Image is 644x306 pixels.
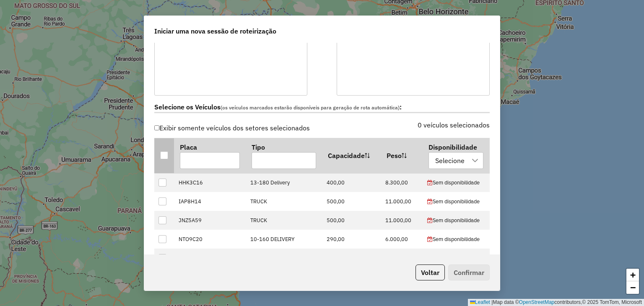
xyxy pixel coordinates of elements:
[174,192,246,211] td: IAP8H14
[246,192,322,211] td: TRUCK
[415,265,445,280] button: Voltar
[381,211,423,230] td: 11.000,00
[423,138,489,173] th: Disponibilidade
[154,120,310,136] label: Exibir somente veículos dos setores selecionados
[626,269,639,281] a: Zoom in
[630,270,636,280] span: +
[174,138,246,173] th: Placa
[322,211,381,230] td: 500,00
[427,179,485,187] div: Sem disponibilidade
[246,230,322,249] td: 10-160 DELIVERY
[418,120,490,130] label: 0 veículos selecionados
[432,153,467,169] div: Selecione
[322,173,381,192] td: 400,00
[322,230,381,249] td: 290,00
[221,104,400,111] span: (os veículos marcados estarão disponíveis para geração de rota automática)
[322,138,381,173] th: Capacidade
[246,138,322,173] th: Tipo
[154,26,276,36] span: Iniciar uma nova sessão de roteirização
[381,138,423,173] th: Peso
[246,249,322,267] td: BOB VW 13-180
[154,125,159,130] input: Exibir somente veículos dos setores selecionados
[154,102,490,113] label: Selecione os Veículos :
[246,173,322,192] td: 13-180 Delivery
[174,230,246,249] td: NTO9C20
[322,192,381,211] td: 500,00
[427,254,485,262] div: Sem disponibilidade
[427,218,433,223] i: 'Roteirizador.NaoPossuiAgenda' | translate
[427,216,485,224] div: Sem disponibilidade
[519,299,555,305] a: OpenStreetMap
[626,281,639,294] a: Zoom out
[174,173,246,192] td: HHK3C16
[427,235,485,243] div: Sem disponibilidade
[630,282,636,293] span: −
[381,249,423,267] td: 9.000,00
[491,299,493,305] span: |
[246,211,322,230] td: TRUCK
[381,230,423,249] td: 6.000,00
[427,197,485,205] div: Sem disponibilidade
[174,249,246,267] td: NTP4J28
[470,299,490,305] a: Leaflet
[468,299,644,306] div: Map data © contributors,© 2025 TomTom, Microsoft
[427,237,433,242] i: 'Roteirizador.NaoPossuiAgenda' | translate
[381,192,423,211] td: 11.000,00
[322,249,381,267] td: 420,00
[174,211,246,230] td: JNZ5A59
[427,199,433,205] i: 'Roteirizador.NaoPossuiAgenda' | translate
[427,180,433,186] i: 'Roteirizador.NaoPossuiAgenda' | translate
[381,173,423,192] td: 8.300,00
